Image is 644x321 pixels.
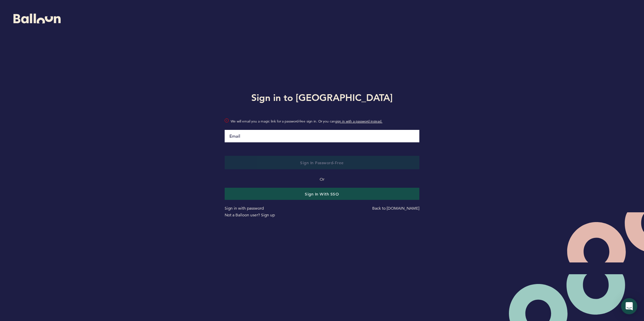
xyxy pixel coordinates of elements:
[225,212,275,217] a: Not a Balloon user? Sign up
[225,206,264,211] a: Sign in with password
[621,298,637,314] div: Open Intercom Messenger
[335,119,382,123] a: sign in with a password instead.
[225,188,419,200] button: Sign in with SSO
[225,156,419,169] button: Sign in Password-Free
[225,176,419,183] p: Or
[220,91,424,104] h1: Sign in to [GEOGRAPHIC_DATA]
[231,118,419,125] span: We will email you a magic link for a password-free sign in. Or you can
[372,206,419,211] a: Back to [DOMAIN_NAME]
[225,130,419,142] input: Email
[300,160,344,165] span: Sign in Password-Free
